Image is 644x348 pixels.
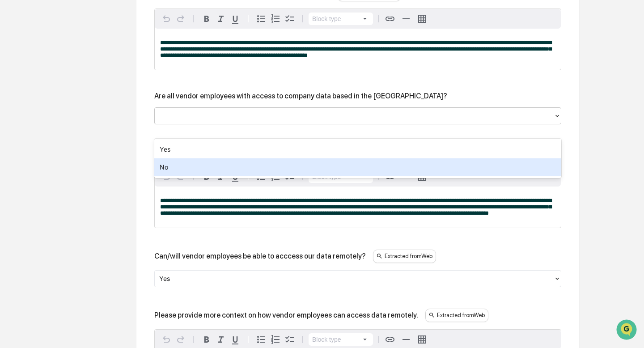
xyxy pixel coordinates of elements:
[154,92,447,100] div: Are all vendor employees with access to company data based in the [GEOGRAPHIC_DATA]?
[61,109,114,125] a: 🗄️Attestations
[18,130,56,139] span: Data Lookup
[154,252,366,260] div: Can/will vendor employees be able to acccess our data remotely?
[9,19,163,33] p: How can we help?
[228,332,242,347] button: Underline
[309,13,373,25] button: Block type
[309,333,373,346] button: Block type
[154,158,561,176] div: No
[154,311,418,319] div: Please provide more context on how vendor employees can access data remotely.
[154,140,561,158] div: Yes
[18,113,58,122] span: Preclearance
[89,152,108,158] span: Pylon
[30,77,113,85] div: We're available if you need us!
[9,131,16,138] div: 🔎
[63,151,108,158] a: Powered byPylon
[228,12,242,26] button: Underline
[199,332,214,347] button: Bold
[9,114,16,121] div: 🖐️
[214,332,228,347] button: Italic
[214,12,228,26] button: Italic
[615,318,640,343] iframe: Open customer support
[5,109,61,125] a: 🖐️Preclearance
[9,68,25,85] img: 1746055101610-c473b297-6a78-478c-a979-82029cc54cd1
[373,250,436,263] div: Extracted from Web
[5,126,60,142] a: 🔎Data Lookup
[425,309,488,322] div: Extracted from Web
[152,71,163,82] button: Start new chat
[74,113,111,122] span: Attestations
[65,114,72,121] div: 🗄️
[199,12,214,26] button: Bold
[30,68,147,77] div: Start new chat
